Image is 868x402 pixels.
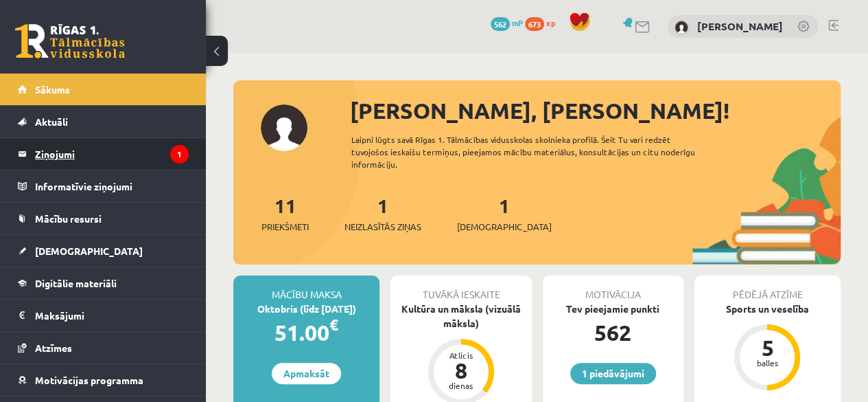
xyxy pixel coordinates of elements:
span: Motivācijas programma [35,374,143,386]
div: Kultūra un māksla (vizuālā māksla) [390,302,531,331]
legend: Informatīvie ziņojumi [35,170,189,202]
span: Sākums [35,83,70,96]
span: Atzīmes [35,342,72,354]
div: Motivācija [543,276,683,302]
span: € [329,315,338,335]
div: balles [747,359,788,367]
div: 562 [543,316,683,349]
div: 8 [441,359,482,381]
div: Tev pieejamie punkti [543,302,683,316]
a: 11Priekšmeti [261,193,309,234]
div: dienas [441,381,482,390]
a: [DEMOGRAPHIC_DATA] [18,235,189,267]
legend: Ziņojumi [35,138,189,170]
a: Maksājumi [18,300,189,331]
a: Rīgas 1. Tālmācības vidusskola [15,24,125,58]
span: Priekšmeti [261,220,309,234]
div: Oktobris (līdz [DATE]) [233,302,379,316]
a: 1Neizlasītās ziņas [344,193,421,234]
a: Motivācijas programma [18,364,189,396]
a: 673 xp [525,17,562,28]
a: Apmaksāt [272,363,341,384]
a: 562 mP [491,17,523,28]
a: Mācību resursi [18,203,189,234]
div: Laipni lūgts savā Rīgas 1. Tālmācības vidusskolas skolnieka profilā. Šeit Tu vari redzēt tuvojošo... [351,133,716,170]
a: [PERSON_NAME] [697,19,783,33]
a: Aktuāli [18,106,189,137]
img: Marta Broka [675,21,688,34]
a: Digitālie materiāli [18,267,189,299]
a: Atzīmes [18,332,189,364]
div: Pēdējā atzīme [694,276,841,302]
div: 5 [747,337,788,359]
div: 51.00 [233,316,379,349]
a: Sports un veselība 5 balles [694,302,841,392]
div: Tuvākā ieskaite [390,276,531,302]
span: Mācību resursi [35,212,102,225]
a: Informatīvie ziņojumi [18,170,189,202]
span: 673 [525,17,544,31]
span: [DEMOGRAPHIC_DATA] [35,245,143,257]
a: 1 piedāvājumi [570,363,656,384]
span: [DEMOGRAPHIC_DATA] [457,220,552,234]
span: Aktuāli [35,115,68,128]
span: 562 [491,17,510,31]
span: Digitālie materiāli [35,277,117,289]
span: xp [546,17,555,28]
span: Neizlasītās ziņas [344,220,421,234]
i: 1 [170,145,189,164]
legend: Maksājumi [35,300,189,331]
a: Ziņojumi1 [18,138,189,170]
div: Sports un veselība [694,302,841,316]
a: Sākums [18,74,189,105]
div: [PERSON_NAME], [PERSON_NAME]! [350,94,841,127]
div: Mācību maksa [233,276,379,302]
a: 1[DEMOGRAPHIC_DATA] [457,193,552,234]
span: mP [512,17,523,28]
div: Atlicis [441,351,482,359]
